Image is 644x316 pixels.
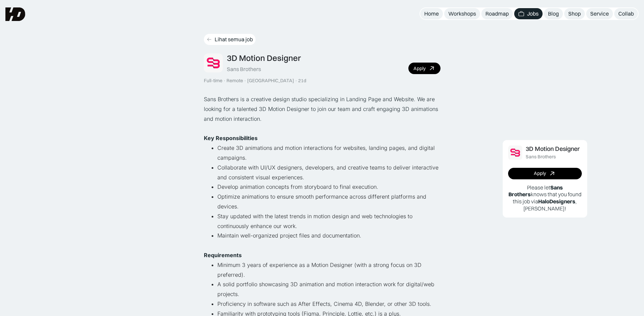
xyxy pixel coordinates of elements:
[590,10,609,17] div: Service
[204,94,440,123] p: Sans Brothers is a creative design studio specializing in Landing Page and Website. We are lookin...
[215,36,253,43] div: Lihat semua job
[544,8,563,19] a: Blog
[408,63,440,74] a: Apply
[217,192,440,211] li: Optimize animations to ensure smooth performance across different platforms and devices.
[448,10,476,17] div: Workshops
[527,10,539,17] div: Jobs
[244,78,246,84] div: ·
[226,78,243,84] div: Remote
[526,154,556,160] div: Sans Brothers
[534,171,546,176] div: Apply
[568,10,581,17] div: Shop
[548,10,559,17] div: Blog
[217,143,440,163] li: Create 3D animations and motion interactions for websites, landing pages, and digital campaigns.
[217,231,440,241] li: Maintain well-organized project files and documentation.
[508,168,582,179] a: Apply
[217,260,440,280] li: Minimum 3 years of experience as a Motion Designer (with a strong focus on 3D preferred).
[424,10,439,17] div: Home
[420,8,443,19] a: Home
[247,78,294,84] div: [GEOGRAPHIC_DATA]
[481,8,513,19] a: Roadmap
[444,8,480,19] a: Workshops
[526,145,580,153] div: 3D Motion Designer
[618,10,634,17] div: Collab
[538,198,575,205] b: HaloDesigners
[298,78,306,84] div: 21d
[204,53,223,72] img: Job Image
[204,252,242,258] strong: Requirements
[204,241,440,250] p: ‍
[204,78,222,84] div: Full-time
[227,53,301,63] div: 3D Motion Designer
[217,163,440,182] li: Collaborate with UI/UX designers, developers, and creative teams to deliver interactive and consi...
[217,182,440,192] li: Develop animation concepts from storyboard to final execution.
[586,8,613,19] a: Service
[514,8,543,19] a: Jobs
[508,184,582,212] p: Please let knows that you found this job via , [PERSON_NAME]!
[508,145,522,160] img: Job Image
[217,299,440,309] li: Proficiency in software such as After Effects, Cinema 4D, Blender, or other 3D tools.
[508,184,563,198] b: Sans Brothers
[295,78,297,84] div: ·
[614,8,638,19] a: Collab
[204,124,440,134] p: ‍
[564,8,585,19] a: Shop
[217,279,440,299] li: A solid portfolio showcasing 3D animation and motion interaction work for digital/web projects.
[413,66,426,71] div: Apply
[204,135,258,141] strong: Key Responsibilities
[485,10,509,17] div: Roadmap
[217,211,440,231] li: Stay updated with the latest trends in motion design and web technologies to continuously enhance...
[204,34,256,45] a: Lihat semua job
[227,66,261,73] div: Sans Brothers
[223,78,226,84] div: ·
